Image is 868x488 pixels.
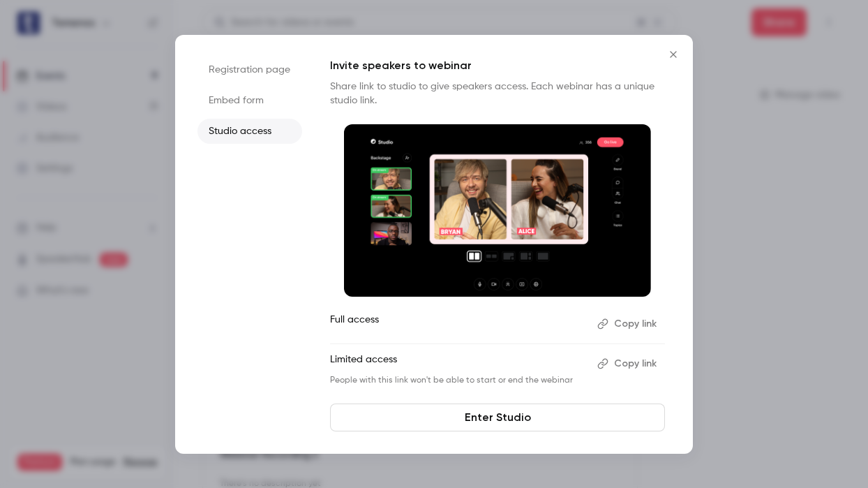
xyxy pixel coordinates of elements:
li: Studio access [197,119,302,144]
p: Full access [330,313,586,335]
p: People with this link won't be able to start or end the webinar [330,375,586,386]
p: Share link to studio to give speakers access. Each webinar has a unique studio link. [330,80,665,108]
p: Invite speakers to webinar [330,57,665,74]
button: Copy link [592,313,665,335]
img: Invite speakers to webinar [344,124,651,297]
button: Copy link [592,353,665,375]
li: Embed form [197,88,302,113]
li: Registration page [197,57,302,82]
p: Limited access [330,353,586,375]
a: Enter Studio [330,404,665,431]
button: Close [659,40,687,68]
